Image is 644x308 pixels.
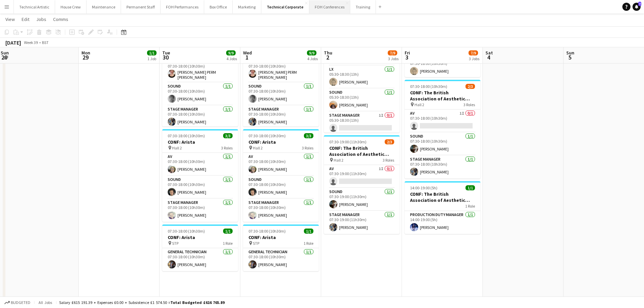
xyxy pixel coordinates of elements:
[405,181,480,234] app-job-card: 14:00-19:00 (5h)1/1CONF: The British Association of Aesthetic Plastic Surgeons1 RoleProduction Du...
[33,15,49,24] a: Jobs
[463,102,475,107] span: 3 Roles
[50,15,71,24] a: Comms
[162,224,238,271] app-job-card: 07:30-18:00 (10h30m)1/1CONF: Arista STP1 RoleGeneral Technician1/107:30-18:00 (10h30m)[PERSON_NAME]
[226,50,236,55] span: 9/9
[22,40,39,45] span: Week 39
[55,0,87,14] button: House Crew
[162,234,238,240] h3: CONF: Arista
[162,139,238,145] h3: CONF: Arista
[221,145,233,150] span: 3 Roles
[147,50,157,55] span: 1/1
[261,0,309,14] button: Technical Corporate
[3,15,18,24] a: View
[223,241,233,246] span: 1 Role
[465,204,475,209] span: 1 Role
[243,105,319,128] app-card-role: Stage Manager1/107:30-18:00 (10h30m)[PERSON_NAME]
[242,53,252,61] span: 1
[161,53,170,61] span: 30
[243,176,319,199] app-card-role: Sound1/107:30-18:00 (10h30m)[PERSON_NAME]
[121,0,161,14] button: Permanent Staff
[170,300,224,305] span: Total Budgeted £616 765.89
[350,0,376,14] button: Training
[469,56,479,61] div: 3 Jobs
[3,299,31,306] button: Budgeted
[162,57,238,82] app-card-role: LX1/107:30-18:00 (10h30m)[PERSON_NAME] PERM [PERSON_NAME]
[324,112,400,135] app-card-role: Stage Manager1I0/105:30-18:30 (13h)
[323,53,332,61] span: 2
[243,224,319,271] app-job-card: 07:30-18:00 (10h30m)1/1CONF: Arista STP1 RoleGeneral Technician1/107:30-18:00 (10h30m)[PERSON_NAME]
[304,229,313,234] span: 1/1
[243,248,319,271] app-card-role: General Technician1/107:30-18:00 (10h30m)[PERSON_NAME]
[410,84,447,89] span: 07:30-18:00 (10h30m)
[243,50,252,56] span: Wed
[385,139,394,144] span: 2/3
[80,53,90,61] span: 29
[405,156,480,179] app-card-role: Stage Manager1/107:30-18:00 (10h30m)[PERSON_NAME]
[243,129,319,222] app-job-card: 07:30-18:00 (10h30m)3/3CONF: Arista Hall 23 RolesAV1/107:30-18:00 (10h30m)[PERSON_NAME]Sound1/107...
[162,105,238,128] app-card-role: Stage Manager1/107:30-18:00 (10h30m)[PERSON_NAME]
[405,50,410,56] span: Fri
[223,133,233,138] span: 3/3
[484,53,493,61] span: 4
[469,50,478,55] span: 7/9
[324,135,400,234] div: 07:30-19:00 (11h30m)2/3CONF: The British Association of Aesthetic Plastic Surgeons Hall 23 RolesA...
[324,165,400,188] app-card-role: AV1I0/107:30-19:00 (11h30m)
[324,66,400,89] app-card-role: LX1/105:30-18:30 (13h)[PERSON_NAME]
[243,26,319,126] div: 07:30-18:00 (10h30m)4/4CONF: Arista Hall 14 RolesAV1/107:30-18:00 (10h30m)Wing sze [PERSON_NAME]L...
[633,3,641,11] a: 7
[248,133,286,138] span: 07:30-18:00 (10h30m)
[405,191,480,203] h3: CONF: The British Association of Aesthetic Plastic Surgeons
[405,110,480,133] app-card-role: AV1I0/107:30-18:00 (10h30m)
[302,145,313,150] span: 3 Roles
[223,229,233,234] span: 1/1
[172,241,178,246] span: STP
[324,145,400,157] h3: CONF: The British Association of Aesthetic Plastic Surgeons
[324,32,400,133] app-job-card: 05:30-18:30 (13h)4/5CONF: The British Association of Aesthetic Plastic Surgeons Hall 15 Roles[PER...
[405,55,480,78] app-card-role: LX1/107:30-18:00 (10h30m)[PERSON_NAME]
[168,133,205,138] span: 07:30-18:00 (10h30m)
[161,0,204,14] button: FOH Performances
[53,16,68,22] span: Comms
[324,89,400,112] app-card-role: Sound1/105:30-18:30 (13h)[PERSON_NAME]
[5,16,15,22] span: View
[405,90,480,102] h3: CONF: The British Association of Aesthetic Plastic Surgeons
[405,211,480,234] app-card-role: Production Duty Manager1/114:00-19:00 (5h)[PERSON_NAME]
[162,153,238,176] app-card-role: AV1/107:30-18:00 (10h30m)[PERSON_NAME]
[405,80,480,179] app-job-card: 07:30-18:00 (10h30m)2/3CONF: The British Association of Aesthetic Plastic Surgeons Hall 23 RolesA...
[565,53,574,61] span: 5
[248,229,286,234] span: 07:30-18:00 (10h30m)
[162,26,238,126] app-job-card: 07:30-18:00 (10h30m)4/4CONF: Arista Hall 14 RolesAV1/107:30-18:00 (10h30m)Wing sze [PERSON_NAME]L...
[243,199,319,222] app-card-role: Stage Manager1/107:30-18:00 (10h30m)[PERSON_NAME]
[1,50,9,56] span: Sun
[162,50,170,56] span: Tue
[204,0,233,14] button: Box Office
[307,56,318,61] div: 4 Jobs
[243,153,319,176] app-card-role: AV1/107:30-18:00 (10h30m)[PERSON_NAME]
[466,185,475,190] span: 1/1
[243,82,319,105] app-card-role: Sound1/107:30-18:00 (10h30m)[PERSON_NAME]
[168,229,205,234] span: 07:30-18:00 (10h30m)
[253,241,259,246] span: STP
[37,300,53,305] span: All jobs
[233,0,261,14] button: Marketing
[466,84,475,89] span: 2/3
[638,2,641,6] span: 7
[304,241,313,246] span: 1 Role
[226,56,237,61] div: 4 Jobs
[404,53,410,61] span: 3
[19,15,32,24] a: Edit
[388,50,397,55] span: 7/9
[307,50,316,55] span: 9/9
[22,16,29,22] span: Edit
[243,234,319,240] h3: CONF: Arista
[162,82,238,105] app-card-role: Sound1/107:30-18:00 (10h30m)[PERSON_NAME]
[334,158,343,163] span: Hall 2
[162,129,238,222] app-job-card: 07:30-18:00 (10h30m)3/3CONF: Arista Hall 23 RolesAV1/107:30-18:00 (10h30m)[PERSON_NAME]Sound1/107...
[324,188,400,211] app-card-role: Sound1/107:30-19:00 (11h30m)[PERSON_NAME]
